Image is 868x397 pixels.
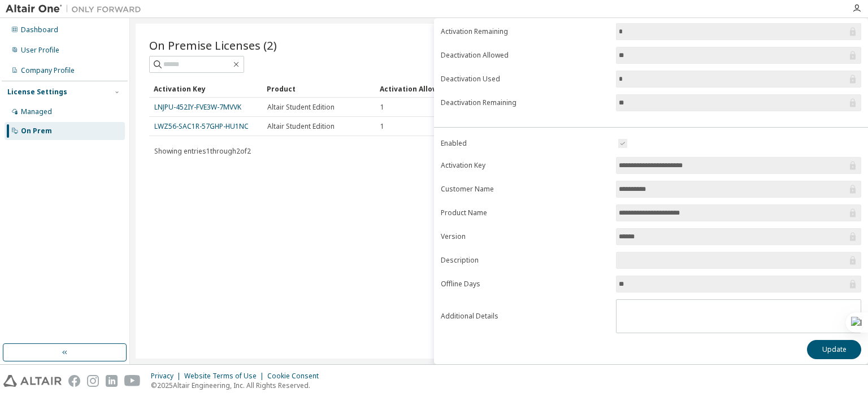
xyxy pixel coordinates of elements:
[149,37,277,53] span: On Premise Licenses (2)
[441,27,609,36] label: Activation Remaining
[154,146,251,156] span: Showing entries 1 through 2 of 2
[124,375,141,387] img: youtube.svg
[441,185,609,194] label: Customer Name
[87,375,99,387] img: instagram.svg
[154,121,249,131] a: LWZ56-SAC1R-57GHP-HU1NC
[267,372,325,381] div: Cookie Consent
[154,80,258,98] div: Activation Key
[106,375,118,387] img: linkedin.svg
[441,98,609,107] label: Deactivation Remaining
[21,126,52,136] div: On Prem
[21,107,52,116] div: Managed
[267,122,335,131] span: Altair Student Edition
[380,103,384,112] span: 1
[441,280,609,289] label: Offline Days
[184,372,267,381] div: Website Terms of Use
[68,375,80,387] img: facebook.svg
[441,75,609,84] label: Deactivation Used
[267,80,371,98] div: Product
[380,122,384,131] span: 1
[441,232,609,241] label: Version
[441,161,609,170] label: Activation Key
[7,88,67,97] div: License Settings
[441,51,609,60] label: Deactivation Allowed
[151,372,184,381] div: Privacy
[21,66,75,75] div: Company Profile
[267,103,335,112] span: Altair Student Edition
[6,3,147,15] img: Altair One
[21,25,58,34] div: Dashboard
[441,208,609,217] label: Product Name
[380,80,484,98] div: Activation Allowed
[441,312,609,321] label: Additional Details
[21,46,59,55] div: User Profile
[441,139,609,148] label: Enabled
[154,102,241,112] a: LNJPU-452IY-FVE3W-7MVVK
[441,256,609,265] label: Description
[807,340,861,359] button: Update
[151,381,325,390] p: © 2025 Altair Engineering, Inc. All Rights Reserved.
[3,375,62,387] img: altair_logo.svg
